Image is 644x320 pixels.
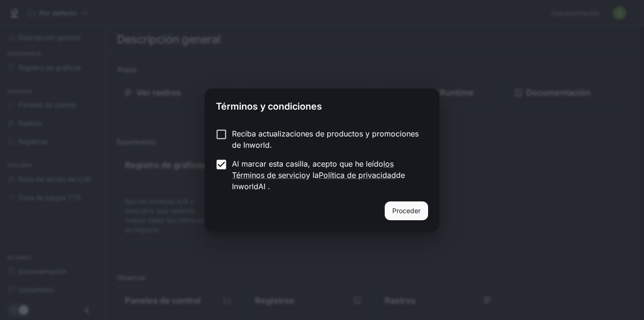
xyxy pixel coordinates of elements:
[216,101,322,112] font: Términos y condiciones
[392,207,421,215] font: Proceder
[385,201,428,220] button: Proceder
[232,159,383,168] font: Al marcar esta casilla, acepto que he leído
[232,129,419,150] font: Reciba actualizaciones de productos y promociones de Inworld.
[319,170,396,180] a: Política de privacidad
[306,170,319,180] font: y la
